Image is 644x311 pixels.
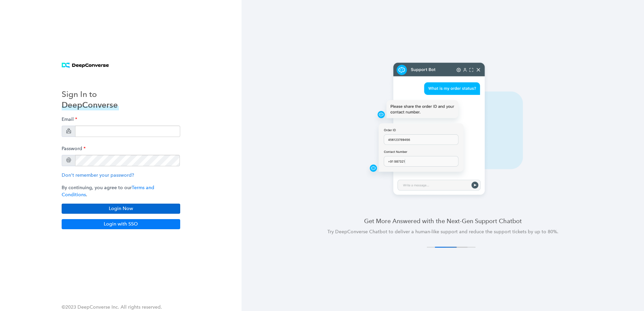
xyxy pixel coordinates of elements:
label: Email [62,113,77,126]
button: 2 [435,247,457,248]
span: Try DeepConverse Chatbot to deliver a human-like support and reduce the support tickets by up to ... [327,229,558,235]
img: carousel 2 [342,59,544,201]
label: Password [62,142,86,155]
img: horizontal logo [62,63,109,68]
h3: Sign In to [62,89,119,100]
button: Login Now [62,204,180,214]
button: 3 [446,247,468,248]
span: ©2023 DeepConverse Inc. All rights reserved. [62,304,162,310]
a: Terms and Conditions [62,185,154,198]
button: 1 [427,247,449,248]
button: Login with SSO [62,219,180,229]
h4: Get More Answered with the Next-Gen Support Chatbot [258,217,628,225]
p: By continuing, you agree to our . [62,184,180,198]
h3: DeepConverse [62,100,119,110]
button: 4 [454,247,476,248]
a: Don't remember your password? [62,172,134,178]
